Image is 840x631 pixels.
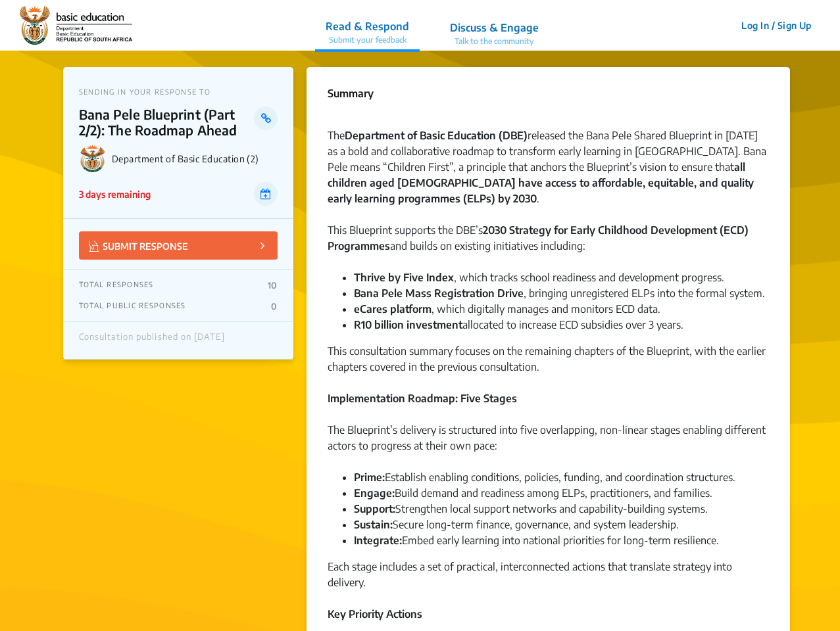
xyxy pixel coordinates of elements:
p: Submit your feedback [326,34,409,46]
p: Discuss & Engage [450,20,539,35]
div: The Blueprint’s delivery is structured into five overlapping, non-linear stages enabling differen... [328,422,769,469]
p: SENDING IN YOUR RESPONSE TO [79,87,278,96]
strong: Prime: [354,471,385,484]
button: SUBMIT RESPONSE [79,231,278,260]
strong: Thrive by Five Index [354,271,454,284]
strong: Department of Basic Education (DBE) [345,129,528,142]
li: , bringing unregistered ELPs into the formal system. [354,285,769,301]
img: Vector.jpg [89,241,99,252]
p: Read & Respond [326,18,409,34]
strong: R10 billion [354,318,404,331]
li: Secure long-term finance, governance, and system leadership. [354,517,769,532]
li: , which digitally manages and monitors ECD data. [354,301,769,317]
strong: Implementation Roadmap: Five Stages [328,392,517,405]
div: Each stage includes a set of practical, interconnected actions that translate strategy into deliv... [328,559,769,606]
strong: Engage: [354,486,395,500]
p: SUBMIT RESPONSE [89,238,188,253]
li: Strengthen local support networks and capability-building systems. [354,501,769,517]
li: Embed early learning into national priorities for long-term resilience. [354,532,769,548]
strong: 2030 Strategy for Early Childhood Development (ECD) Programmes [328,223,749,252]
strong: investment [407,318,462,331]
p: Bana Pele Blueprint (Part 2/2): The Roadmap Ahead [79,106,255,138]
p: TOTAL PUBLIC RESPONSES [79,301,186,312]
p: 0 [271,301,277,312]
strong: all children aged [DEMOGRAPHIC_DATA] have access to affordable, equitable, and quality early lear... [328,160,754,205]
strong: Sustain: [354,518,393,531]
p: TOTAL RESPONSES [79,280,154,291]
li: Establish enabling conditions, policies, funding, and coordination structures. [354,469,769,485]
div: This Blueprint supports the DBE’s and builds on existing initiatives including: [328,222,769,269]
strong: eCares platform [354,302,432,315]
div: Consultation published on [DATE] [79,332,225,349]
li: allocated to increase ECD subsidies over 3 years. [354,317,769,333]
button: Log In / Sign Up [733,15,820,35]
li: , which tracks school readiness and development progress. [354,269,769,285]
div: The released the Bana Pele Shared Blueprint in [DATE] as a bold and collaborative roadmap to tran... [328,128,769,222]
p: 10 [268,280,278,291]
img: 2wffpoq67yek4o5dgscb6nza9j7d [20,6,132,45]
strong: Support: [354,502,395,515]
strong: Key Priority Actions [328,607,422,620]
img: Department of Basic Education (2) logo [79,145,107,172]
p: Department of Basic Education (2) [112,153,278,164]
strong: Bana Pele Mass Registration Drive [354,287,524,300]
p: 3 days remaining [79,187,151,201]
strong: Integrate: [354,534,402,547]
li: Build demand and readiness among ELPs, practitioners, and families. [354,485,769,501]
p: Talk to the community [450,35,539,47]
p: Summary [328,85,374,101]
div: This consultation summary focuses on the remaining chapters of the Blueprint, with the earlier ch... [328,343,769,390]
